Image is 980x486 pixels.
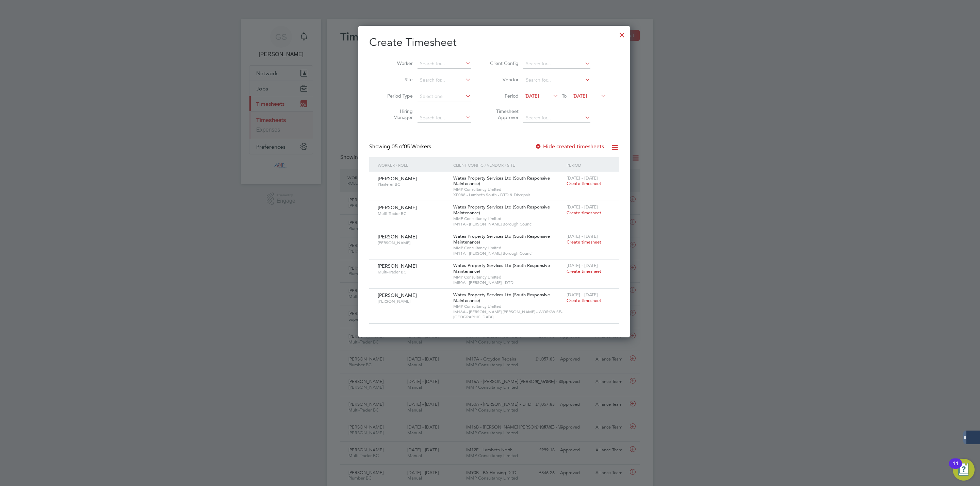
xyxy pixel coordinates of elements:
div: 11 [952,464,959,472]
span: [DATE] - [DATE] [567,292,598,298]
span: Multi-Trader BC [378,269,448,275]
span: [DATE] - [DATE] [567,233,598,239]
span: To [560,91,569,100]
span: Wates Property Services Ltd (South Responsive Maintenance) [453,204,550,216]
span: Create timesheet [567,181,601,186]
span: Create timesheet [567,268,601,274]
span: [DATE] [572,93,587,99]
span: Multi-Trader BC [378,211,448,216]
input: Search for... [523,113,590,123]
label: Client Config [488,60,519,66]
input: Search for... [418,76,471,85]
div: Showing [369,143,432,150]
span: [DATE] - [DATE] [567,204,598,210]
label: Hide created timesheets [535,143,604,150]
span: MMP Consultancy Limited [453,274,563,280]
span: IM16A - [PERSON_NAME] [PERSON_NAME] - WORKWISE- [GEOGRAPHIC_DATA] [453,309,563,320]
span: MMP Consultancy Limited [453,245,563,251]
span: [PERSON_NAME] [378,240,448,246]
label: Hiring Manager [382,108,413,120]
span: IM50A - [PERSON_NAME] - DTD [453,280,563,285]
span: Plasterer BC [378,182,448,187]
span: Wates Property Services Ltd (South Responsive Maintenance) [453,233,550,245]
span: MMP Consultancy Limited [453,216,563,221]
h2: Create Timesheet [369,35,619,50]
div: Period [565,157,612,173]
span: [DATE] [524,93,539,99]
label: Site [382,77,413,83]
input: Search for... [523,59,590,69]
label: Timesheet Approver [488,108,519,120]
span: Create timesheet [567,298,601,303]
span: XF088 - Lambeth South - DTD & Disrepair [453,192,563,198]
button: Open Resource Center, 11 new notifications [953,459,975,481]
input: Search for... [418,113,471,123]
div: Worker / Role [376,157,452,173]
span: [PERSON_NAME] [378,204,417,211]
span: [DATE] - [DATE] [567,175,598,181]
span: IM11A - [PERSON_NAME] Borough Council [453,251,563,256]
span: [PERSON_NAME] [378,263,417,269]
span: Create timesheet [567,210,601,216]
span: [PERSON_NAME] [378,234,417,240]
input: Search for... [418,59,471,69]
span: 05 of [392,143,404,150]
div: Client Config / Vendor / Site [452,157,565,173]
span: MMP Consultancy Limited [453,304,563,309]
label: Period Type [382,93,413,99]
span: Wates Property Services Ltd (South Responsive Maintenance) [453,263,550,274]
span: 05 Workers [392,143,431,150]
span: [PERSON_NAME] [378,175,417,182]
label: Vendor [488,77,519,83]
span: IM11A - [PERSON_NAME] Borough Council [453,221,563,227]
span: Create timesheet [567,239,601,245]
input: Search for... [523,76,590,85]
span: [PERSON_NAME] [378,292,417,298]
span: Wates Property Services Ltd (South Responsive Maintenance) [453,292,550,303]
label: Worker [382,60,413,66]
span: [DATE] - [DATE] [567,263,598,268]
label: Period [488,93,519,99]
span: MMP Consultancy Limited [453,187,563,192]
span: Wates Property Services Ltd (South Responsive Maintenance) [453,175,550,187]
span: [PERSON_NAME] [378,299,448,304]
input: Select one [418,92,471,101]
